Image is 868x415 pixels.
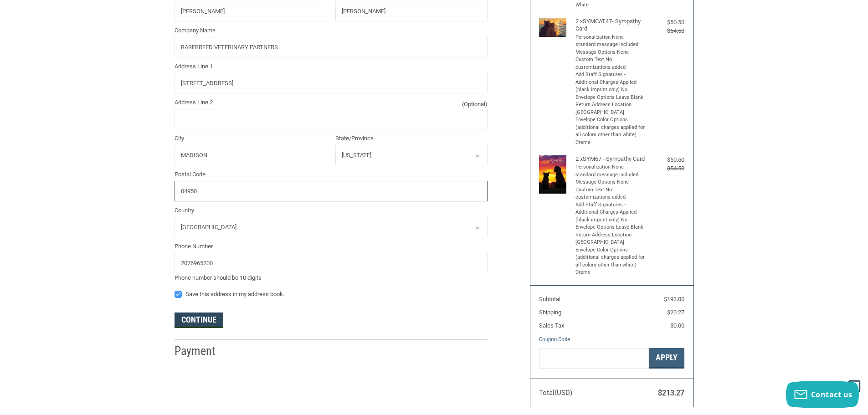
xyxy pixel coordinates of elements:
[575,34,646,49] li: Personalization None - standard message included
[648,164,684,173] div: $54.50
[649,348,684,369] button: Apply
[575,56,646,71] li: Custom Text No customizations added
[575,155,646,163] h4: 2 x SYM67 - Sympathy Card
[786,381,859,408] button: Contact us
[539,296,560,302] span: Subtotal
[575,201,646,224] li: Add Staff Signatures - Additional Charges Applied (black imprint only) No
[175,313,223,328] button: Continue
[539,322,564,329] span: Sales Tax
[575,246,646,277] li: Envelope Color Options (additional charges applied for all colors other than white) Creme
[175,98,488,107] label: Address Line 2
[575,94,646,102] li: Envelope Options Leave Blank
[575,186,646,201] li: Custom Text No customizations added
[575,231,646,246] li: Return Address Location [GEOGRAPHIC_DATA]
[648,155,684,164] div: $50.50
[575,49,646,56] li: Message Options None
[175,242,488,251] label: Phone Number
[335,134,488,143] label: State/Province
[175,170,488,179] label: Postal Code
[648,18,684,27] div: $50.50
[575,179,646,186] li: Message Options None
[175,291,488,298] label: Save this address in my address book.
[648,26,684,36] div: $54.50
[539,348,649,369] input: Gift Certificate or Coupon Code
[667,309,684,316] span: $20.27
[175,343,228,359] h2: Payment
[575,101,646,116] li: Return Address Location [GEOGRAPHIC_DATA]
[575,224,646,231] li: Envelope Options Leave Blank
[575,116,646,146] li: Envelope Color Options (additional charges applied for all colors other than white) Creme
[175,273,488,282] div: Phone number should be 10 digits
[670,322,684,329] span: $0.00
[175,26,488,35] label: Company Name
[175,134,327,143] label: City
[811,389,853,400] span: Contact us
[664,296,684,302] span: $193.00
[462,100,488,109] small: (Optional)
[539,389,572,397] span: Total (USD)
[658,389,684,397] span: $213.27
[175,206,488,215] label: Country
[575,71,646,94] li: Add Staff Signatures - Additional Charges Applied (black imprint only) No
[575,164,646,179] li: Personalization None - standard message included
[575,18,646,33] h4: 2 x SYMCAT47- Sympathy Card
[539,336,570,343] a: Coupon Code
[539,309,561,316] span: Shipping
[175,62,488,71] label: Address Line 1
